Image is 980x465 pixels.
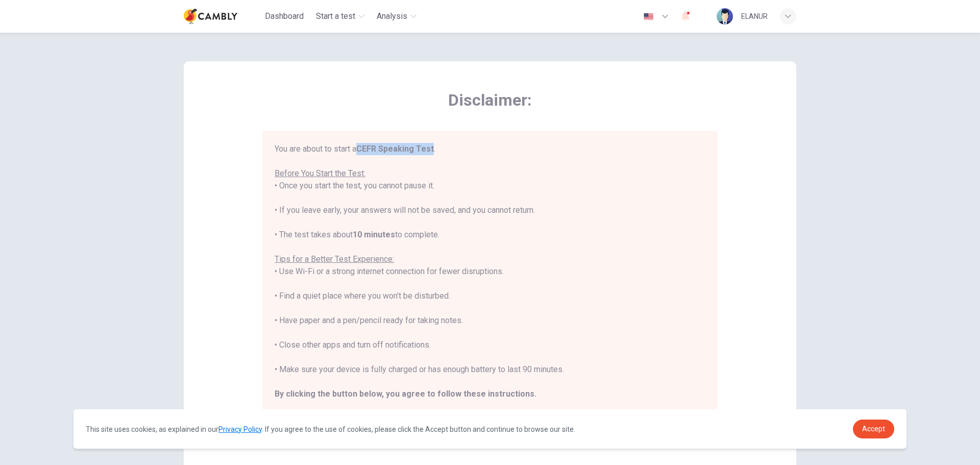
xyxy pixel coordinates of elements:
[275,254,394,264] u: Tips for a Better Test Experience:
[717,8,733,25] img: Profile picture
[642,13,655,20] img: en
[262,90,718,110] span: Disclaimer:
[261,7,308,26] button: Dashboard
[275,168,365,178] u: Before You Start the Test:
[184,6,261,27] a: Cambly logo
[275,389,536,399] b: By clicking the button below, you agree to follow these instructions.
[356,144,434,154] b: CEFR Speaking Test
[312,7,369,26] button: Start a test
[373,7,421,26] button: Analysis
[377,10,407,22] span: Analysis
[218,425,262,433] a: Privacy Policy
[275,143,705,425] div: You are about to start a . • Once you start the test, you cannot pause it. • If you leave early, ...
[853,420,894,438] a: dismiss cookie message
[316,10,355,22] span: Start a test
[862,425,885,433] span: Accept
[353,230,395,239] b: 10 minutes
[265,10,304,22] span: Dashboard
[184,6,237,27] img: Cambly logo
[86,425,575,433] span: This site uses cookies, as explained in our . If you agree to the use of cookies, please click th...
[73,409,906,449] div: cookieconsent
[741,10,768,22] div: ELANUR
